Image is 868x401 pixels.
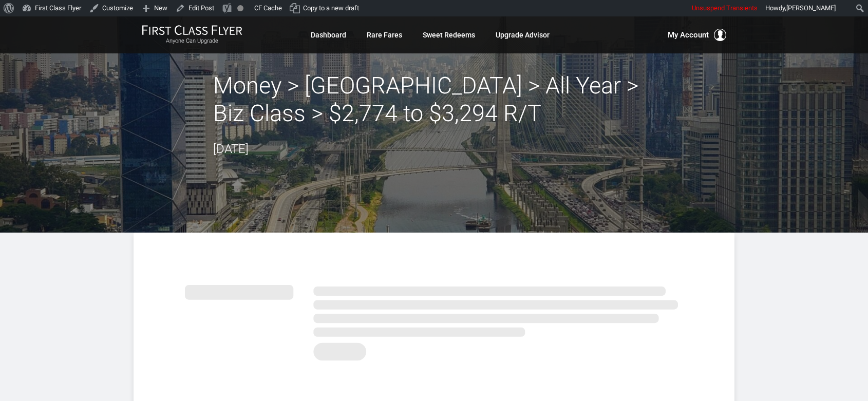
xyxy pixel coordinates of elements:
[185,274,683,367] img: summary.svg
[496,26,550,44] a: Upgrade Advisor
[213,142,249,156] time: [DATE]
[692,4,758,12] span: Unsuspend Transients
[668,29,726,41] button: My Account
[142,37,242,45] small: Anyone Can Upgrade
[213,72,655,127] h2: Money > [GEOGRAPHIC_DATA] > All Year > Biz Class > $2,774 to $3,294 R/T
[786,4,836,12] span: [PERSON_NAME]
[142,25,242,35] img: First Class Flyer
[423,26,475,44] a: Sweet Redeems
[311,26,346,44] a: Dashboard
[367,26,402,44] a: Rare Fares
[142,25,242,45] a: First Class FlyerAnyone Can Upgrade
[668,29,709,41] span: My Account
